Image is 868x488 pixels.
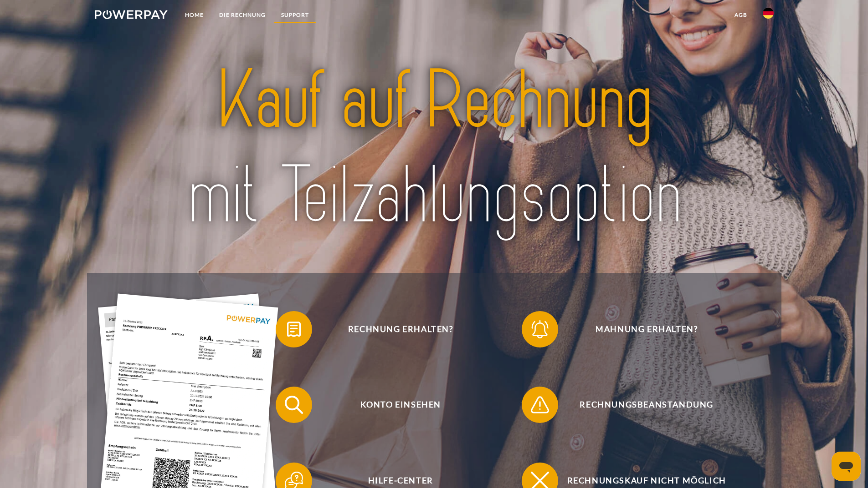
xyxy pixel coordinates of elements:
[95,10,168,19] img: logo-powerpay-white.svg
[727,7,755,23] a: agb
[273,7,317,23] a: SUPPORT
[289,387,512,423] span: Konto einsehen
[529,393,551,416] img: qb_warning.svg
[211,7,273,23] a: DIE RECHNUNG
[535,387,758,423] span: Rechnungsbeanstandung
[832,452,861,481] iframe: Schaltfläche zum Öffnen des Messaging-Fensters
[763,8,774,19] img: de
[289,311,512,347] span: Rechnung erhalten?
[276,311,513,347] button: Rechnung erhalten?
[177,7,211,23] a: Home
[128,49,740,248] img: title-powerpay_de.svg
[282,318,305,341] img: qb_bill.svg
[522,311,759,347] button: Mahnung erhalten?
[535,311,758,347] span: Mahnung erhalten?
[282,393,305,416] img: qb_search.svg
[522,387,759,423] button: Rechnungsbeanstandung
[276,387,513,423] button: Konto einsehen
[529,318,551,341] img: qb_bell.svg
